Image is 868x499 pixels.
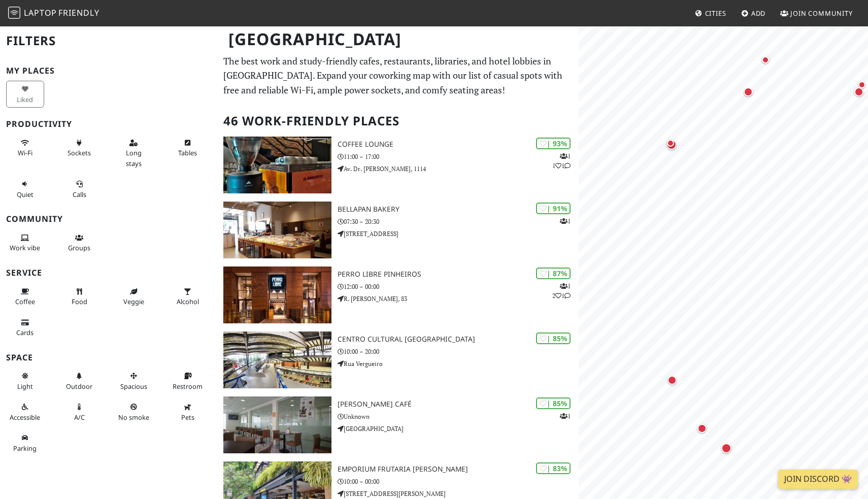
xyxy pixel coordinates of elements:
[6,283,44,310] button: Coffee
[338,229,579,239] p: [STREET_ADDRESS]
[6,429,44,456] button: Parking
[60,229,98,256] button: Groups
[68,148,91,157] span: Power sockets
[338,217,579,226] p: 07:30 – 20:30
[178,148,197,157] span: Work-friendly tables
[6,25,211,56] h2: Filters
[8,5,99,22] a: LaptopFriendly LaptopFriendly
[177,297,199,306] span: Alcohol
[695,422,709,435] div: Map marker
[181,413,194,422] span: Pet friendly
[338,164,579,174] p: Av. Dr. [PERSON_NAME], 1114
[338,400,579,409] h3: [PERSON_NAME] Café
[74,413,85,422] span: Air conditioned
[338,294,579,304] p: R. [PERSON_NAME], 83
[338,424,579,434] p: [GEOGRAPHIC_DATA]
[6,66,211,76] h3: My Places
[223,396,332,453] img: Fran's Café
[223,137,332,193] img: Coffee Lounge
[18,148,32,157] span: Stable Wi-Fi
[338,465,579,474] h3: Emporium Frutaria [PERSON_NAME]
[169,368,207,394] button: Restroom
[705,9,726,18] span: Cities
[223,54,573,97] p: The best work and study-friendly cafes, restaurants, libraries, and hotel lobbies in [GEOGRAPHIC_...
[536,462,571,474] div: | 83%
[223,331,332,388] img: Centro Cultural São Paulo
[24,7,57,18] span: Laptop
[223,267,332,323] img: Perro Libre Pinheiros
[60,135,98,161] button: Sockets
[220,25,577,53] h1: [GEOGRAPHIC_DATA]
[126,148,142,168] span: Long stays
[852,85,865,98] div: Map marker
[338,152,579,161] p: 11:00 – 17:00
[6,214,211,224] h3: Community
[338,205,579,214] h3: Bellapan Bakery
[217,137,579,193] a: Coffee Lounge | 93% 111 Coffee Lounge 11:00 – 17:00 Av. Dr. [PERSON_NAME], 1114
[16,328,34,337] span: Credit cards
[338,347,579,356] p: 10:00 – 20:00
[338,140,579,149] h3: Coffee Lounge
[217,331,579,388] a: Centro Cultural São Paulo | 85% Centro Cultural [GEOGRAPHIC_DATA] 10:00 – 20:00 Rua Vergueiro
[552,151,571,171] p: 1 1 1
[790,9,853,18] span: Join Community
[17,190,34,199] span: Quiet
[223,106,573,137] h2: 46 Work-Friendly Places
[60,368,98,394] button: Outdoor
[742,85,755,98] div: Map marker
[338,335,579,344] h3: Centro Cultural [GEOGRAPHIC_DATA]
[338,489,579,498] p: [STREET_ADDRESS][PERSON_NAME]
[115,368,153,394] button: Spacious
[560,216,571,226] p: 1
[115,283,153,310] button: Veggie
[68,243,90,252] span: Group tables
[10,243,40,252] span: People working
[6,398,44,425] button: Accessible
[72,297,87,306] span: Food
[338,359,579,369] p: Rua Vergueiro
[6,368,44,394] button: Light
[223,202,332,258] img: Bellapan Bakery
[665,374,679,387] div: Map marker
[173,382,203,391] span: Restroom
[776,4,857,22] a: Join Community
[123,297,144,306] span: Veggie
[6,229,44,256] button: Work vibe
[169,283,207,310] button: Alcohol
[60,176,98,203] button: Calls
[6,176,44,203] button: Quiet
[120,382,147,391] span: Spacious
[536,203,571,214] div: | 91%
[536,332,571,344] div: | 85%
[169,398,207,425] button: Pets
[691,4,730,22] a: Cities
[664,138,679,152] div: Map marker
[58,7,99,18] span: Friendly
[217,267,579,323] a: Perro Libre Pinheiros | 87% 121 Perro Libre Pinheiros 12:00 – 00:00 R. [PERSON_NAME], 83
[338,412,579,421] p: Unknown
[338,282,579,291] p: 12:00 – 00:00
[737,4,770,22] a: Add
[8,7,20,19] img: LaptopFriendly
[115,135,153,172] button: Long stays
[536,397,571,409] div: | 85%
[536,268,571,279] div: | 87%
[60,398,98,425] button: A/C
[66,382,92,391] span: Outdoor area
[73,190,86,199] span: Video/audio calls
[338,270,579,279] h3: Perro Libre Pinheiros
[6,353,211,362] h3: Space
[759,54,772,66] div: Map marker
[17,382,33,391] span: Natural light
[751,9,766,18] span: Add
[856,79,868,91] div: Map marker
[6,268,211,278] h3: Service
[338,477,579,486] p: 10:00 – 00:00
[15,297,35,306] span: Coffee
[13,444,37,453] span: Parking
[118,413,149,422] span: Smoke free
[10,413,40,422] span: Accessible
[169,135,207,161] button: Tables
[6,135,44,161] button: Wi-Fi
[60,283,98,310] button: Food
